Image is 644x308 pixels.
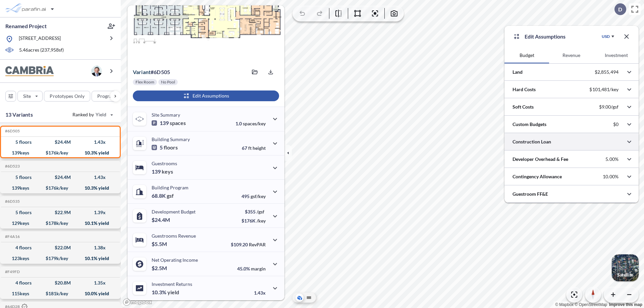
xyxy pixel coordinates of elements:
a: Improve this map [609,302,642,307]
button: Site Plan [305,294,313,302]
p: 67 [242,145,266,151]
span: keys [162,168,173,175]
button: Aerial View [296,294,304,302]
p: Edit Assumptions [525,33,566,41]
p: $24.4M [152,217,171,223]
p: Site [23,93,31,100]
p: $176K [241,218,266,224]
p: Program [97,93,116,100]
p: Site Summary [152,112,180,118]
button: Investment [594,47,639,63]
p: $2,855,494 [595,69,619,75]
p: Contingency Allowance [513,173,562,180]
p: $9.00/gsf [599,104,619,110]
p: # 6d505 [133,69,170,75]
h5: Click to copy the code [4,269,20,274]
p: D [618,6,622,12]
img: user logo [91,66,102,76]
span: RevPAR [249,242,266,247]
span: floors [164,144,178,151]
p: 13 Variants [5,111,33,119]
a: Mapbox [555,302,574,307]
p: $0 [613,121,619,127]
span: gsf/key [251,193,266,199]
h5: Click to copy the code [4,164,20,169]
p: 45.0% [237,266,266,271]
p: Guestrooms Revenue [152,233,196,239]
span: height [253,145,266,151]
img: Switcher Image [612,254,639,281]
p: Hard Costs [513,86,536,93]
p: 5.00% [605,156,619,162]
button: Revenue [549,47,594,63]
button: Site [17,91,43,102]
h5: Click to copy the code [4,199,20,204]
button: Program [92,91,128,102]
p: Land [513,69,523,75]
p: $5.5M [152,241,168,247]
span: ft [248,145,252,151]
span: /key [257,218,266,224]
p: Soft Costs [513,104,534,110]
div: USD [602,34,610,39]
p: 68.8K [152,192,174,199]
p: 5.46 acres ( 237,958 sf) [19,47,64,54]
p: [STREET_ADDRESS] [19,35,61,43]
p: Prototypes Only [50,93,85,100]
span: gsf [167,192,174,199]
p: 10.00% [603,174,619,180]
p: $101,481/key [589,86,619,93]
p: Development Budget [152,209,196,214]
span: Variant [133,69,151,75]
p: 1.0 [235,121,266,126]
button: Ranked by Yield [67,109,117,120]
p: $355 [241,209,266,214]
span: margin [251,266,266,271]
p: 495 [241,193,266,199]
p: No Pool [161,79,175,85]
button: Edit Assumptions [133,90,279,101]
p: Guestrooms [152,161,177,166]
button: Prototypes Only [44,91,90,102]
p: Building Program [152,185,189,190]
a: OpenStreetMap [575,302,607,307]
p: $109.20 [231,242,266,247]
p: 1.43x [254,290,266,296]
p: Satellite [617,272,633,278]
p: 5 [152,144,178,151]
button: Budget [504,47,549,63]
p: Building Summary [152,136,190,142]
span: Yield [96,111,107,118]
p: 10.3% [152,289,179,296]
a: Mapbox homepage [123,298,152,306]
span: spaces [170,120,186,126]
p: $2.5M [152,265,168,271]
button: Switcher ImageSatellite [612,254,639,281]
span: /gsf [257,209,264,214]
p: 139 [152,168,173,175]
p: Guestroom FF&E [513,191,548,197]
p: Developer Overhead & Fee [513,156,568,163]
span: yield [167,289,179,296]
img: BrandImage [5,66,54,76]
span: spaces/key [243,121,266,126]
p: Custom Budgets [513,121,546,128]
p: Net Operating Income [152,257,198,263]
p: Renamed Project [5,22,47,30]
h5: Click to copy the code [4,234,20,239]
h5: Click to copy the code [4,129,20,133]
p: Flex Room [136,79,154,85]
p: 139 [152,120,186,126]
p: Investment Returns [152,281,192,287]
